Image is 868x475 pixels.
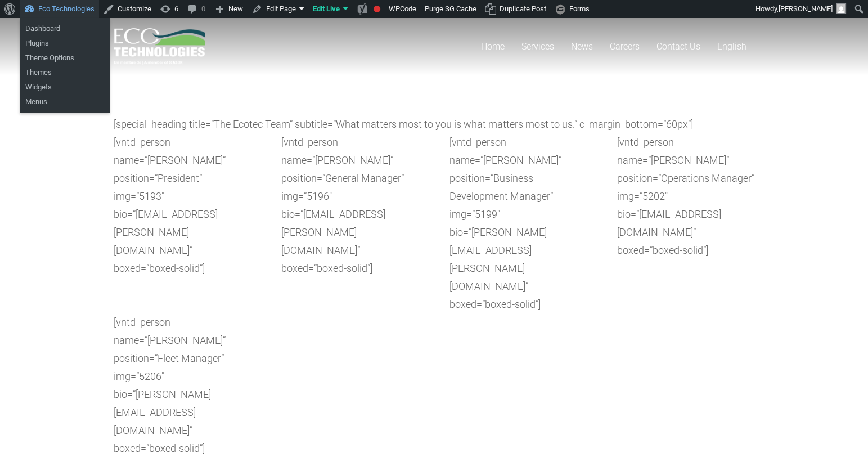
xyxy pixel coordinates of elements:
a: Menus [20,95,110,109]
a: Contact Us [648,18,709,75]
div: Focus keyphrase not set [374,6,380,12]
span: [PERSON_NAME] [779,5,833,13]
div: [vntd_person name=”[PERSON_NAME]” position=”Operations Manager” img=”5202″ bio=”[EMAIL_ADDRESS][D... [617,133,755,259]
span: Contact Us [656,41,700,52]
a: Theme Options [20,51,110,65]
ul: Eco Technologies [20,62,110,113]
span: News [571,41,593,52]
a: Home [473,18,513,75]
div: [vntd_person name=”[PERSON_NAME]” position=”President” img=”5193″ bio=”[EMAIL_ADDRESS][PERSON_NAM... [114,133,251,277]
div: [vntd_person name=”[PERSON_NAME]” position=”General Manager” img=”5196″ bio=”[EMAIL_ADDRESS][PERS... [281,133,419,277]
a: Widgets [20,80,110,95]
span: Careers [610,41,640,52]
div: [vntd_person name=”[PERSON_NAME]” position=”Fleet Manager” img=”5206″ bio=”[PERSON_NAME][EMAIL_AD... [114,313,251,458]
span: Services [521,41,554,52]
div: [vntd_person name=”[PERSON_NAME]” position=”Business Development Manager” img=”5199″ bio=”[PERSON... [449,133,587,313]
a: logo_EcoTech_ASDR_RGB [114,28,205,65]
a: Dashboard [20,21,110,36]
a: Careers [601,18,648,75]
a: News [563,18,601,75]
span: English [717,41,746,52]
a: English [709,18,755,75]
a: Themes [20,65,110,80]
span: Home [481,41,505,52]
ul: Eco Technologies [20,18,110,69]
a: Plugins [20,36,110,51]
div: [special_heading title=”The Ecotec Team” subtitle=”What matters most to you is what matters most ... [114,115,755,458]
